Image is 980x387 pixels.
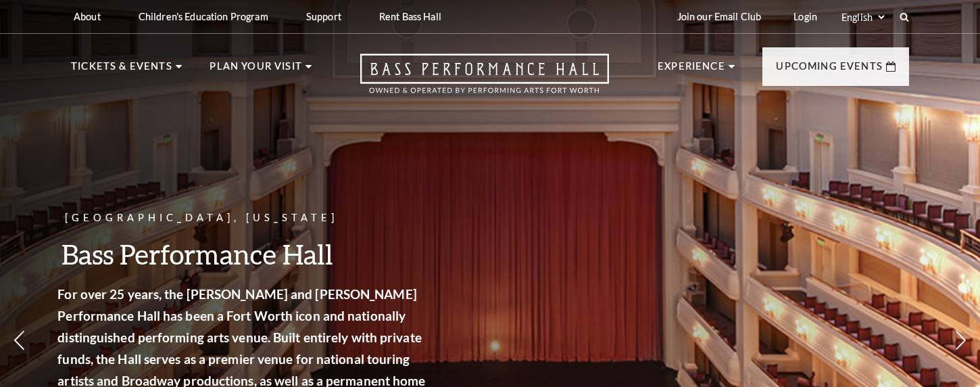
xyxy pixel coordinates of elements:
[66,210,437,227] p: [GEOGRAPHIC_DATA], [US_STATE]
[66,237,437,271] h3: Bass Performance Hall
[379,11,441,22] p: Rent Bass Hall
[839,11,887,24] select: Select:
[306,11,341,22] p: Support
[139,11,268,22] p: Children's Education Program
[74,11,101,22] p: About
[658,58,725,83] p: Experience
[776,58,883,83] p: Upcoming Events
[210,58,302,83] p: Plan Your Visit
[71,58,172,83] p: Tickets & Events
